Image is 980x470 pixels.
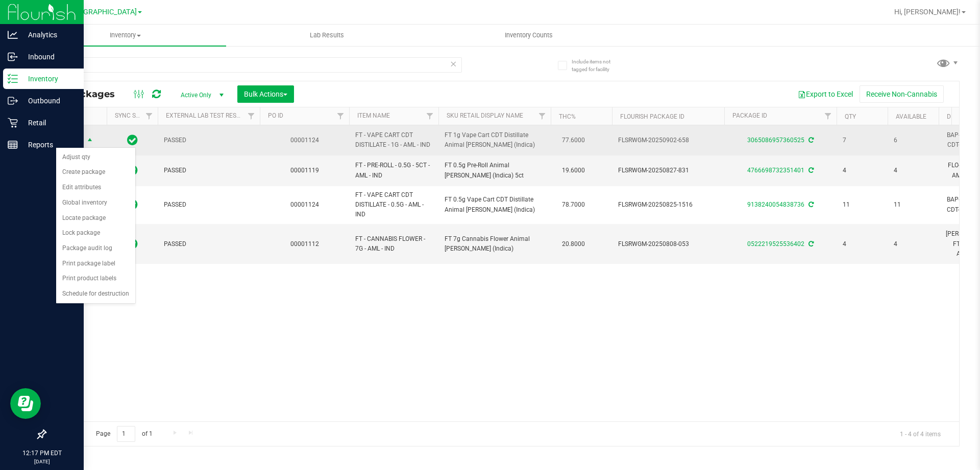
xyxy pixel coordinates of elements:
[84,133,96,148] span: select
[56,286,135,302] li: Schedule for destruction
[226,25,428,46] a: Lab Results
[791,85,860,103] button: Export to Excel
[559,113,576,120] a: THC%
[355,161,432,180] span: FT - PRE-ROLL - 0.5G - 5CT - AML - IND
[8,52,18,62] inline-svg: Inbound
[618,136,718,145] span: FLSRWGM-20250902-658
[557,133,590,148] span: 77.6000
[332,107,349,125] a: Filter
[8,140,18,150] inline-svg: Reports
[164,166,254,175] span: PASSED
[445,130,545,150] span: FT 1g Vape Cart CDT Distillate Animal [PERSON_NAME] (Indica)
[18,139,79,151] p: Reports
[5,449,79,458] p: 12:17 PM EDT
[620,113,684,120] a: Flourish Package ID
[8,74,18,84] inline-svg: Inventory
[843,166,881,175] span: 4
[445,161,545,180] span: FT 0.5g Pre-Roll Animal [PERSON_NAME] (Indica) 5ct
[244,90,287,98] span: Bulk Actions
[290,137,319,144] a: 00001124
[164,136,254,145] span: PASSED
[843,239,881,249] span: 4
[24,25,226,46] a: Inventory
[117,426,135,442] input: 1
[18,73,79,85] p: Inventory
[243,107,260,125] a: Filter
[56,195,135,211] li: Global inventory
[56,150,135,165] li: Adjust qty
[141,107,158,125] a: Filter
[428,25,629,46] a: Inventory Counts
[572,58,623,73] span: Include items not tagged for facility
[18,117,79,129] p: Retail
[422,107,438,125] a: Filter
[557,163,590,178] span: 19.6000
[18,29,79,41] p: Analytics
[67,8,137,16] span: [GEOGRAPHIC_DATA]
[445,234,545,254] span: FT 7g Cannabis Flower Animal [PERSON_NAME] (Indica)
[45,57,462,73] input: Search Package ID, Item Name, SKU, Lot or Part Number...
[164,200,254,210] span: PASSED
[290,167,319,174] a: 00001119
[18,95,79,107] p: Outbound
[747,137,804,144] a: 3065086957360525
[894,200,933,210] span: 11
[843,136,881,145] span: 7
[896,113,926,120] a: Available
[618,166,718,175] span: FLSRWGM-20250827-831
[618,200,718,210] span: FLSRWGM-20250825-1516
[557,197,590,212] span: 78.7000
[56,241,135,256] li: Package audit log
[357,112,390,119] a: Item Name
[87,426,161,442] span: Page of 1
[807,201,814,208] span: Sync from Compliance System
[807,167,814,174] span: Sync from Compliance System
[355,190,432,220] span: FT - VAPE CART CDT DISTILLATE - 0.5G - AML - IND
[56,256,135,272] li: Print package label
[807,240,814,248] span: Sync from Compliance System
[820,107,837,125] a: Filter
[557,237,590,252] span: 20.8000
[450,57,457,71] span: Clear
[355,130,432,150] span: FT - VAPE CART CDT DISTILLATE - 1G - AML - IND
[290,201,319,208] a: 00001124
[56,180,135,195] li: Edit attributes
[296,31,358,40] span: Lab Results
[732,112,767,119] a: Package ID
[56,271,135,286] li: Print product labels
[894,239,933,249] span: 4
[5,458,79,465] p: [DATE]
[445,195,545,214] span: FT 0.5g Vape Cart CDT Distillate Animal [PERSON_NAME] (Indica)
[843,200,881,210] span: 11
[447,112,523,119] a: Sku Retail Display Name
[8,118,18,128] inline-svg: Retail
[355,234,432,254] span: FT - CANNABIS FLOWER - 7G - AML - IND
[56,226,135,241] li: Lock package
[534,107,551,125] a: Filter
[894,136,933,145] span: 6
[10,388,41,419] iframe: Resource center
[56,165,135,180] li: Create package
[892,426,949,441] span: 1 - 4 of 4 items
[860,85,944,103] button: Receive Non-Cannabis
[894,8,961,16] span: Hi, [PERSON_NAME]!
[491,31,567,40] span: Inventory Counts
[618,239,718,249] span: FLSRWGM-20250808-053
[845,113,856,120] a: Qty
[237,85,294,103] button: Bulk Actions
[166,112,246,119] a: External Lab Test Result
[115,112,154,119] a: Sync Status
[8,96,18,106] inline-svg: Outbound
[268,112,283,119] a: PO ID
[290,240,319,248] a: 00001112
[747,201,804,208] a: 9138240054838736
[747,240,804,248] a: 0522219525536402
[164,239,254,249] span: PASSED
[56,211,135,226] li: Locate package
[18,51,79,63] p: Inbound
[894,166,933,175] span: 4
[747,167,804,174] a: 4766698732351401
[127,133,138,147] span: In Sync
[53,88,125,100] span: All Packages
[8,30,18,40] inline-svg: Analytics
